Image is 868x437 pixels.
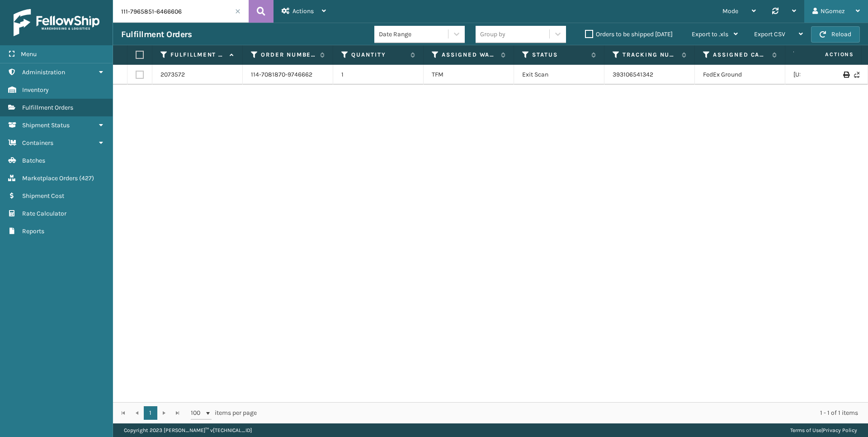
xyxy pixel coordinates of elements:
[790,427,821,433] a: Terms of Use
[754,30,785,38] span: Export CSV
[424,65,514,85] td: TFM
[251,70,312,79] a: 114-7081870-9746662
[261,51,316,59] label: Order Number
[514,65,604,85] td: Exit Scan
[269,408,858,418] div: 1 - 1 of 1 items
[170,51,225,59] label: Fulfillment Order Id
[692,30,728,38] span: Export to .xls
[351,51,406,59] label: Quantity
[22,86,49,94] span: Inventory
[121,29,192,40] h3: Fulfillment Orders
[79,174,94,182] span: ( 427 )
[797,47,859,62] span: Actions
[713,51,768,59] label: Assigned Carrier Service
[790,423,857,437] div: |
[191,406,257,420] span: items per page
[160,70,185,79] a: 2073572
[333,65,424,85] td: 1
[442,51,496,59] label: Assigned Warehouse
[379,29,449,39] div: Date Range
[722,7,738,15] span: Mode
[22,174,78,182] span: Marketplace Orders
[22,68,65,76] span: Administration
[191,408,204,418] span: 100
[480,29,505,39] div: Group by
[823,427,857,433] a: Privacy Policy
[532,51,587,59] label: Status
[22,227,44,235] span: Reports
[292,7,314,15] span: Actions
[21,50,37,58] span: Menu
[811,26,860,43] button: Reload
[22,192,64,200] span: Shipment Cost
[843,72,849,78] i: Print Label
[854,72,859,78] i: Never Shipped
[124,423,252,437] p: Copyright 2023 [PERSON_NAME]™ v [TECHNICAL_ID]
[22,157,45,164] span: Batches
[144,406,157,420] a: 1
[613,71,653,78] a: 393106541342
[22,121,70,129] span: Shipment Status
[22,139,53,147] span: Containers
[695,65,785,85] td: FedEx Ground
[14,9,99,36] img: logo
[22,210,66,217] span: Rate Calculator
[623,51,677,59] label: Tracking Number
[22,104,73,111] span: Fulfillment Orders
[585,30,673,38] label: Orders to be shipped [DATE]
